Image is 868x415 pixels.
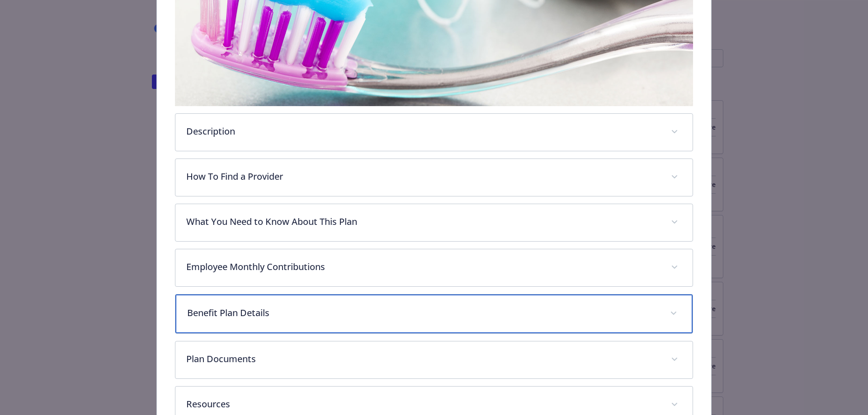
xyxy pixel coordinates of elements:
[175,204,693,241] div: What You Need to Know About This Plan
[175,294,693,333] div: Benefit Plan Details
[175,159,693,196] div: How To Find a Provider
[186,125,660,138] p: Description
[175,341,693,378] div: Plan Documents
[187,306,660,320] p: Benefit Plan Details
[175,114,693,151] div: Description
[186,215,660,228] p: What You Need to Know About This Plan
[186,170,660,183] p: How To Find a Provider
[186,260,660,274] p: Employee Monthly Contributions
[186,397,660,411] p: Resources
[186,352,660,366] p: Plan Documents
[175,249,693,286] div: Employee Monthly Contributions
